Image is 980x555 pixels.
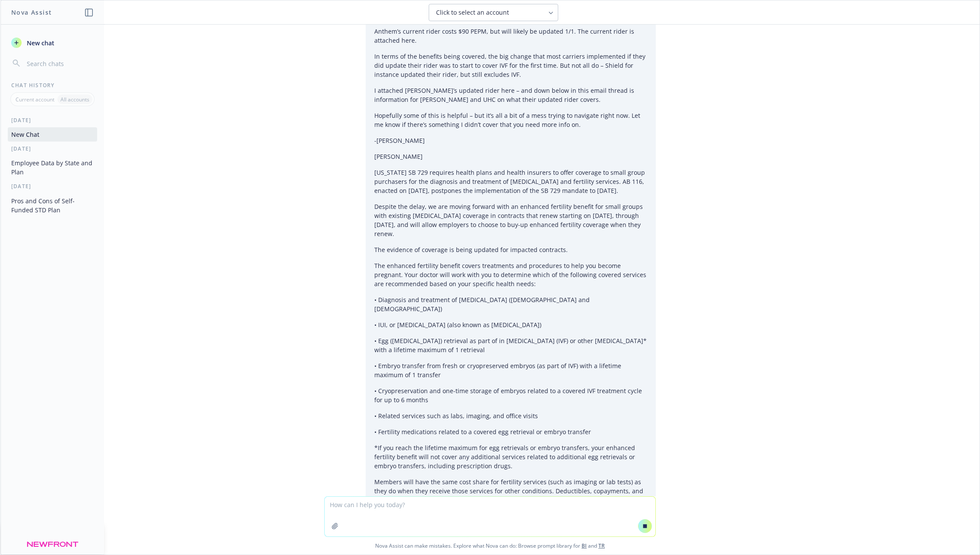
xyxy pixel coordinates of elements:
p: I attached [PERSON_NAME]’s updated rider here – and down below in this email thread is informatio... [374,86,647,104]
div: Chat History [1,82,104,89]
p: • Embryo transfer from fresh or cryopreserved embryos (as part of IVF) with a lifetime maximum of... [374,361,647,379]
p: • Fertility medications related to a covered egg retrieval or embryo transfer [374,427,647,436]
button: Employee Data by State and Plan [8,156,97,179]
p: • Egg ([MEDICAL_DATA]) retrieval as part of in [MEDICAL_DATA] (IVF) or other [MEDICAL_DATA]* with... [374,336,647,354]
h1: Nova Assist [11,8,52,17]
p: [US_STATE] SB 729 requires health plans and health insurers to offer coverage to small group purc... [374,168,647,195]
p: Members will have the same cost share for fertility services (such as imaging or lab tests) as th... [374,477,647,514]
p: • Cryopreservation and one-time storage of embryos related to a covered IVF treatment cycle for u... [374,386,647,404]
input: Search chats [25,57,94,69]
p: The enhanced fertility benefit covers treatments and procedures to help you become pregnant. Your... [374,261,647,288]
p: *If you reach the lifetime maximum for egg retrievals or embryo transfers, your enhanced fertilit... [374,443,647,470]
p: • Diagnosis and treatment of [MEDICAL_DATA] ([DEMOGRAPHIC_DATA] and [DEMOGRAPHIC_DATA]) [374,295,647,313]
p: Anthem’s current rider costs $90 PEPM, but will likely be updated 1/1. The current rider is attac... [374,27,647,45]
p: In terms of the benefits being covered, the big change that most carriers implemented if they did... [374,52,647,79]
button: New chat [8,35,97,50]
p: [PERSON_NAME] [374,152,647,161]
span: Nova Assist can make mistakes. Explore what Nova can do: Browse prompt library for and [4,537,976,555]
p: All accounts [60,96,89,103]
p: Current account [16,96,54,103]
a: BI [582,542,587,549]
div: [DATE] [1,183,104,190]
p: -[PERSON_NAME] [374,136,647,145]
p: Despite the delay, we are moving forward with an enhanced fertility benefit for small groups with... [374,202,647,238]
div: [DATE] [1,145,104,152]
button: New Chat [8,127,97,142]
button: Pros and Cons of Self-Funded STD Plan [8,194,97,217]
p: The evidence of coverage is being updated for impacted contracts. [374,245,647,254]
p: • IUI, or [MEDICAL_DATA] (also known as [MEDICAL_DATA]) [374,320,647,329]
div: [DATE] [1,117,104,124]
a: TR [598,542,605,549]
span: New chat [25,38,54,47]
span: Click to select an account [436,8,509,17]
p: • Related services such as labs, imaging, and office visits [374,411,647,420]
p: Hopefully some of this is helpful – but it’s all a bit of a mess trying to navigate right now. Le... [374,111,647,129]
button: Click to select an account [429,4,558,21]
